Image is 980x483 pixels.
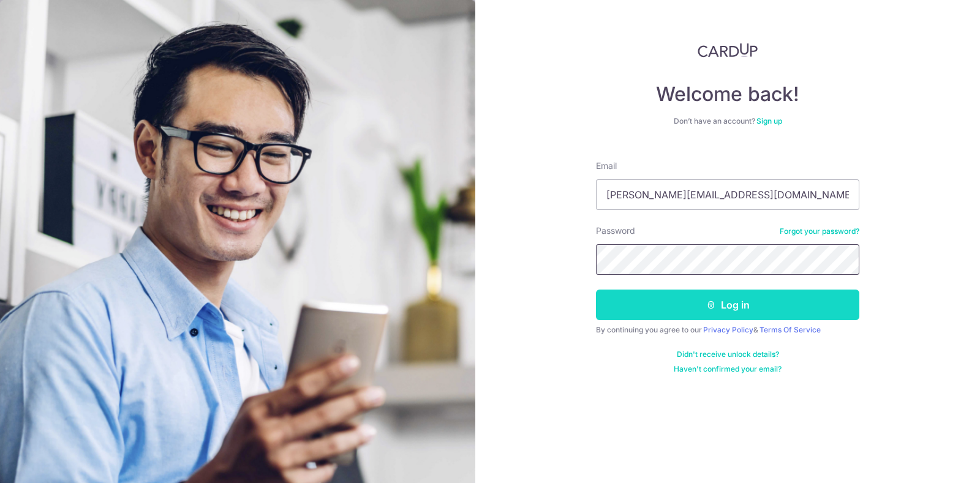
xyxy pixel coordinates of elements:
[677,350,779,359] a: Didn't receive unlock details?
[596,116,859,126] div: Don’t have an account?
[698,43,758,58] img: CardUp Logo
[759,325,821,334] a: Terms Of Service
[780,227,859,236] a: Forgot your password?
[596,325,859,335] div: By continuing you agree to our &
[674,364,782,374] a: Haven't confirmed your email?
[596,290,859,320] button: Log in
[703,325,753,334] a: Privacy Policy
[596,82,859,107] h4: Welcome back!
[756,116,782,125] a: Sign up
[596,225,635,237] label: Password
[596,160,617,172] label: Email
[596,179,859,210] input: Enter your Email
